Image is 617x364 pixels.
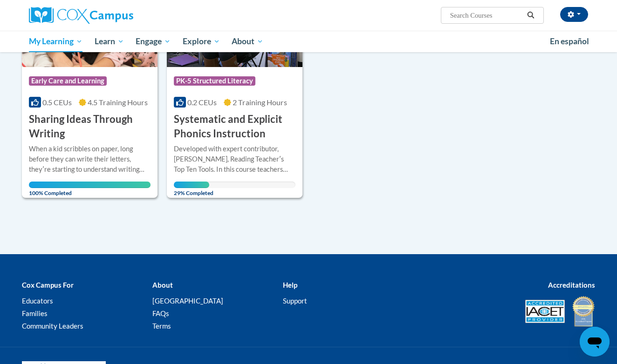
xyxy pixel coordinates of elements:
[29,76,107,86] span: Early Care and Learning
[283,297,307,305] a: Support
[29,182,151,196] span: 100% Completed
[89,31,130,52] a: Learn
[22,309,48,317] a: Families
[572,295,595,328] img: IDA® Accredited
[136,36,171,47] span: Engage
[29,7,206,24] a: Cox Campus
[29,144,151,175] div: When a kid scribbles on paper, long before they can write their letters, theyʹre starting to unde...
[152,297,223,305] a: [GEOGRAPHIC_DATA]
[580,327,610,357] iframe: Button to launch messaging window
[42,98,72,107] span: 0.5 CEUs
[174,144,295,175] div: Developed with expert contributor, [PERSON_NAME], Reading Teacherʹs Top Ten Tools. In this course...
[29,182,151,188] div: Your progress
[29,36,82,47] span: My Learning
[177,31,226,52] a: Explore
[183,36,220,47] span: Explore
[226,31,270,52] a: About
[174,112,295,141] h3: Systematic and Explicit Phonics Instruction
[174,182,209,196] span: 29% Completed
[22,281,74,289] b: Cox Campus For
[130,31,177,52] a: Engage
[29,7,133,24] img: Cox Campus
[22,297,53,305] a: Educators
[560,7,588,22] button: Account Settings
[550,36,589,46] span: En español
[232,36,263,47] span: About
[233,98,287,107] span: 2 Training Hours
[548,281,595,289] b: Accreditations
[524,10,538,21] button: Search
[152,322,171,330] a: Terms
[187,98,217,107] span: 0.2 CEUs
[95,36,124,47] span: Learn
[29,112,151,141] h3: Sharing Ideas Through Writing
[283,281,297,289] b: Help
[15,31,602,52] div: Main menu
[22,322,83,330] a: Community Leaders
[152,281,173,289] b: About
[152,309,169,317] a: FAQs
[23,31,89,52] a: My Learning
[449,10,524,21] input: Search Courses
[174,76,255,86] span: PK-5 Structured Literacy
[88,98,148,107] span: 4.5 Training Hours
[525,300,565,323] img: Accredited IACET® Provider
[544,32,595,51] a: En español
[174,182,209,188] div: Your progress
